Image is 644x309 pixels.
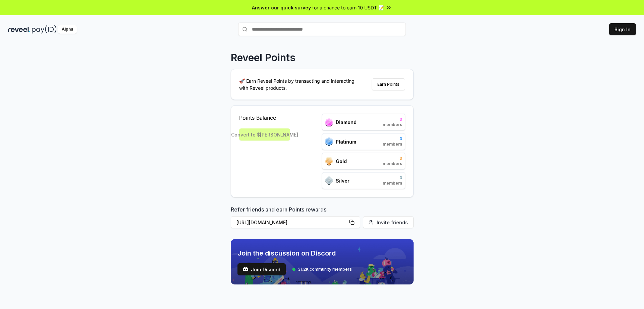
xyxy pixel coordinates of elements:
[58,25,77,34] div: Alpha
[377,219,408,226] span: Invite friends
[243,267,248,272] img: test
[239,114,290,122] span: Points Balance
[8,25,31,34] img: reveel_dark
[325,137,333,146] img: ranks_icon
[383,175,402,181] span: 0
[383,122,402,127] span: members
[336,177,350,184] span: Silver
[237,263,286,275] button: Join Discord
[363,216,414,228] button: Invite friends
[298,267,352,272] span: 31.2K community members
[231,216,360,228] button: [URL][DOMAIN_NAME]
[231,239,414,284] img: discord_banner
[336,138,356,145] span: Platinum
[372,78,405,90] button: Earn Points
[312,4,384,11] span: for a chance to earn 10 USDT 📝
[383,136,402,142] span: 0
[383,161,402,166] span: members
[251,266,280,273] span: Join Discord
[383,181,402,186] span: members
[237,263,286,275] a: testJoin Discord
[383,142,402,147] span: members
[336,119,357,126] span: Diamond
[237,248,352,258] span: Join the discussion on Discord
[325,118,333,126] img: ranks_icon
[231,205,414,231] div: Refer friends and earn Points rewards
[325,157,333,165] img: ranks_icon
[383,156,402,161] span: 0
[609,23,636,35] button: Sign In
[383,117,402,122] span: 0
[32,25,57,34] img: pay_id
[336,158,347,165] span: Gold
[252,4,311,11] span: Answer our quick survey
[231,51,296,64] p: Reveel Points
[239,77,360,91] p: 🚀 Earn Reveel Points by transacting and interacting with Reveel products.
[325,176,333,185] img: ranks_icon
